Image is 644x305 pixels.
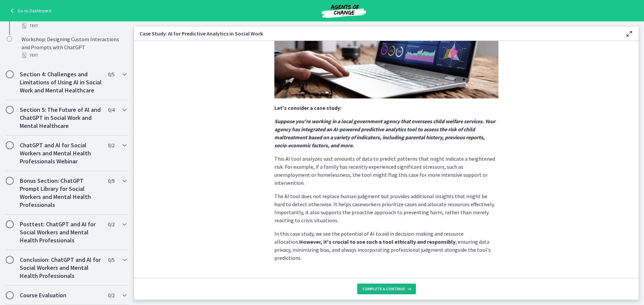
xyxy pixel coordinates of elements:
p: The AI tool does not replace human judgment but provides additional insights that might be hard t... [274,192,498,224]
strong: Let's consider a case study: [274,104,341,111]
h2: Section 4: Challenges and Limitations of Using AI in Social Work and Mental Healthcare [20,70,102,94]
span: 0 / 2 [108,220,114,228]
span: 0 / 9 [108,177,114,185]
div: Text [21,22,126,30]
span: 0 / 5 [108,256,114,264]
h2: ChatGPT and AI for Social Workers and Mental Health Professionals Webinar [20,141,102,165]
div: Text [21,51,126,59]
h2: Bonus Section: ChatGPT Prompt Library for Social Workers and Mental Health Professionals [20,177,102,209]
h2: Section 5: The Future of AI and ChatGPT in Social Work and Mental Healthcare [20,106,102,130]
span: 0 / 2 [108,291,114,299]
strong: However, it's crucial to use such a tool ethically and responsibly [299,238,455,245]
button: Complete & continue [357,284,416,294]
span: 0 / 4 [108,106,114,114]
a: Go to Dashboard [8,7,51,15]
h2: Course Evaluation [20,291,102,299]
h3: Case Study: AI for Predictive Analytics in Social Work [140,29,614,37]
h2: Conclusion: ChatGPT and AI for Social Workers and Mental Health Professionals [20,256,102,280]
span: 0 / 2 [108,141,114,149]
div: Workshop: Designing Custom Interactions and Prompts with ChatGPT [21,35,126,59]
p: In this case study, we see the potential of AI to aid in decision-making and resource allocation.... [274,230,498,262]
strong: Suppose you're working in a local government agency that oversees child welfare services. Your ag... [274,118,495,149]
span: 0 / 5 [108,70,114,78]
h2: Posttest: ChatGPT and AI for Social Workers and Mental Health Professionals [20,220,102,244]
img: Agents of Change [304,3,384,19]
p: This AI tool analyzes vast amounts of data to predict patterns that might indicate a heightened r... [274,155,498,187]
span: Complete & continue [363,286,405,292]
